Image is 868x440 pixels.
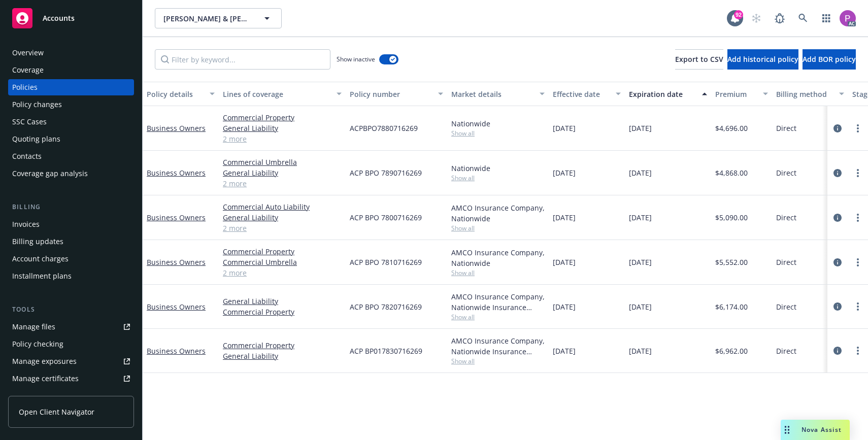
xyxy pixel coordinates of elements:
[776,257,796,267] span: Direct
[8,114,134,130] a: SSC Cases
[147,346,206,356] a: Business Owners
[12,319,55,335] div: Manage files
[675,49,723,70] button: Export to CSV
[350,123,418,133] span: ACPBPO7880716269
[223,257,342,267] a: Commercial Umbrella
[19,407,94,417] span: Open Client Navigator
[711,82,772,106] button: Premium
[553,257,576,267] span: [DATE]
[147,89,204,99] div: Policy details
[346,82,447,106] button: Policy number
[770,8,790,28] a: Report a Bug
[802,425,842,434] span: Nova Assist
[8,268,134,284] a: Installment plans
[12,131,60,147] div: Quoting plans
[350,346,422,356] span: ACP BP017830716269
[776,212,796,223] span: Direct
[715,301,748,312] span: $6,174.00
[223,167,342,178] a: General Liability
[223,201,342,212] a: Commercial Auto Liability
[553,346,576,356] span: [DATE]
[223,112,342,123] a: Commercial Property
[223,307,342,317] a: Commercial Property
[337,55,375,63] span: Show inactive
[8,319,134,335] a: Manage files
[143,82,219,106] button: Policy details
[553,301,576,312] span: [DATE]
[223,267,342,278] a: 2 more
[12,216,40,232] div: Invoices
[12,79,38,95] div: Policies
[852,122,864,134] a: more
[8,4,134,32] a: Accounts
[147,168,206,178] a: Business Owners
[451,174,545,182] span: Show all
[223,178,342,189] a: 2 more
[629,89,696,99] div: Expiration date
[350,167,422,178] span: ACP BPO 7890716269
[223,133,342,144] a: 2 more
[715,257,748,267] span: $5,552.00
[781,420,793,440] div: Drag to move
[147,302,206,312] a: Business Owners
[155,49,330,70] input: Filter by keyword...
[8,62,134,78] a: Coverage
[852,212,864,224] a: more
[8,45,134,61] a: Overview
[629,123,652,133] span: [DATE]
[852,345,864,357] a: more
[223,89,330,99] div: Lines of coverage
[223,351,342,361] a: General Liability
[223,223,342,233] a: 2 more
[8,216,134,232] a: Invoices
[223,296,342,307] a: General Liability
[553,89,610,99] div: Effective date
[776,89,833,99] div: Billing method
[629,257,652,267] span: [DATE]
[776,167,796,178] span: Direct
[8,131,134,147] a: Quoting plans
[549,82,625,106] button: Effective date
[147,213,206,222] a: Business Owners
[8,353,134,369] a: Manage exposures
[219,82,346,106] button: Lines of coverage
[831,345,844,357] a: circleInformation
[776,123,796,133] span: Direct
[715,123,748,133] span: $4,696.00
[553,123,576,133] span: [DATE]
[776,301,796,312] span: Direct
[675,54,723,64] span: Export to CSV
[12,268,72,284] div: Installment plans
[350,212,422,223] span: ACP BPO 7800716269
[734,9,743,18] div: 92
[715,89,757,99] div: Premium
[350,301,422,312] span: ACP BPO 7820716269
[803,54,856,64] span: Add BOR policy
[629,301,652,312] span: [DATE]
[553,167,576,178] span: [DATE]
[8,148,134,164] a: Contacts
[803,49,856,70] button: Add BOR policy
[8,202,134,212] div: Billing
[831,256,844,268] a: circleInformation
[451,163,545,174] div: Nationwide
[8,336,134,352] a: Policy checking
[12,45,44,61] div: Overview
[8,304,134,315] div: Tools
[831,300,844,313] a: circleInformation
[155,8,282,28] button: [PERSON_NAME] & [PERSON_NAME] (Commercial)
[625,82,711,106] button: Expiration date
[223,157,342,167] a: Commercial Umbrella
[163,13,251,24] span: [PERSON_NAME] & [PERSON_NAME] (Commercial)
[553,212,576,223] span: [DATE]
[715,212,748,223] span: $5,090.00
[772,82,848,106] button: Billing method
[715,346,748,356] span: $6,962.00
[12,336,63,352] div: Policy checking
[831,122,844,134] a: circleInformation
[831,167,844,179] a: circleInformation
[629,212,652,223] span: [DATE]
[12,62,44,78] div: Coverage
[8,233,134,250] a: Billing updates
[781,420,850,440] button: Nova Assist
